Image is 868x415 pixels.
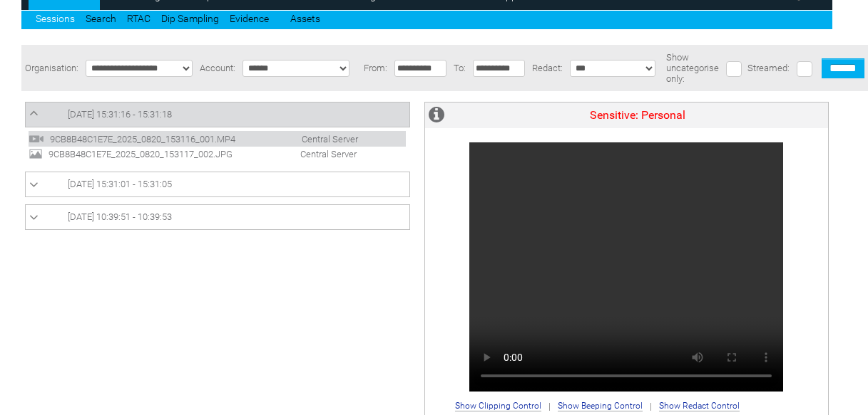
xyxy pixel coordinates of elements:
[548,401,551,411] span: |
[29,209,406,226] a: [DATE] 10:39:51 - 10:39:53
[266,134,365,145] span: Central Server
[68,211,172,222] span: [DATE] 10:39:51 - 10:39:53
[650,401,652,411] span: |
[666,52,719,84] span: Show uncategorise only:
[450,45,469,91] td: To:
[68,109,172,120] span: [DATE] 15:31:16 - 15:31:18
[529,45,566,91] td: Redact:
[29,131,44,147] img: video24.svg
[46,134,264,145] span: 9CB8B48C1E7E_2025_0820_153116_001.MP4
[360,45,391,91] td: From:
[290,13,320,24] a: Assets
[161,13,219,24] a: Dip Sampling
[448,103,828,128] td: Sensitive: Personal
[21,45,82,91] td: Organisation:
[29,106,406,123] a: [DATE] 15:31:16 - 15:31:18
[747,63,790,73] span: Streamed:
[86,13,116,24] a: Search
[29,132,365,143] a: 9CB8B48C1E7E_2025_0820_153116_001.MP4 Central Server
[68,179,172,189] span: [DATE] 15:31:01 - 15:31:05
[29,176,406,193] a: [DATE] 15:31:01 - 15:31:05
[36,13,75,24] a: Sessions
[45,149,262,159] span: 9CB8B48C1E7E_2025_0820_153117_002.JPG
[455,401,541,411] span: Show Clipping Control
[659,401,740,411] span: Show Redact Control
[127,13,150,24] a: RTAC
[265,149,364,159] span: Central Server
[29,147,43,161] img: image24.svg
[29,147,364,158] a: 9CB8B48C1E7E_2025_0820_153117_002.JPG Central Server
[196,45,239,91] td: Account:
[230,13,269,24] a: Evidence
[558,401,643,411] span: Show Beeping Control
